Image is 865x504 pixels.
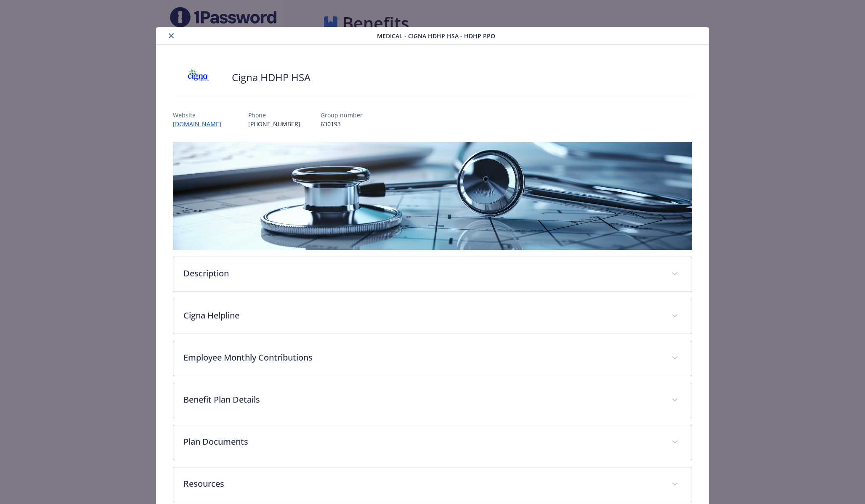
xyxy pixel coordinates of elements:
[377,32,495,40] span: Medical - Cigna HDHP HSA - HDHP PPO
[248,119,300,128] p: [PHONE_NUMBER]
[173,299,692,334] div: Cigna Helpline
[173,341,692,376] div: Employee Monthly Contributions
[173,65,223,90] img: CIGNA
[248,111,300,119] p: Phone
[321,119,363,128] p: 630193
[173,257,692,292] div: Description
[173,383,692,418] div: Benefit Plan Details
[183,351,661,364] p: Employee Monthly Contributions
[183,393,661,406] p: Benefit Plan Details
[173,425,692,460] div: Plan Documents
[183,435,661,448] p: Plan Documents
[183,477,661,490] p: Resources
[183,267,661,280] p: Description
[166,31,176,41] button: close
[232,70,310,85] h2: Cigna HDHP HSA
[321,111,363,119] p: Group number
[173,111,228,119] p: Website
[173,142,692,250] img: banner
[183,309,661,322] p: Cigna Helpline
[173,120,228,128] a: [DOMAIN_NAME]
[173,467,692,502] div: Resources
